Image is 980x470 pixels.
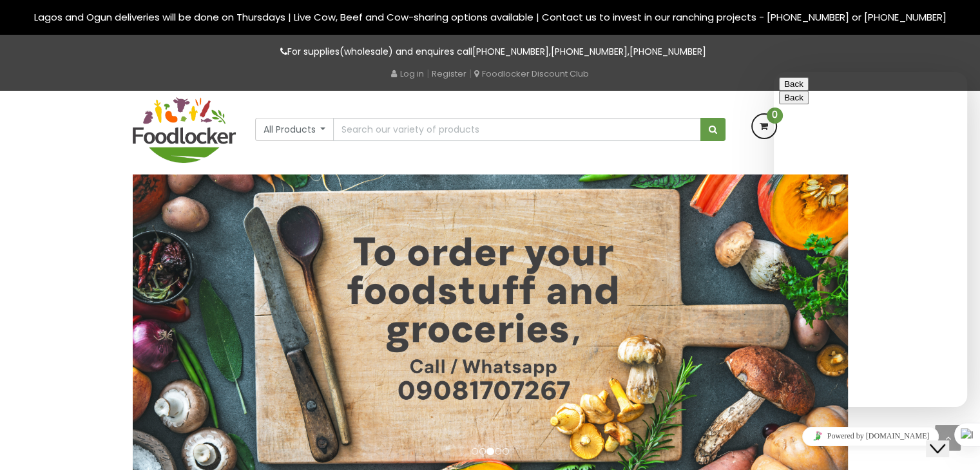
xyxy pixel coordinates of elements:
[774,72,967,407] iframe: To enrich screen reader interactions, please activate Accessibility in Grammarly extension settings
[469,67,472,80] span: |
[629,45,706,58] a: [PHONE_NUMBER]
[767,108,783,124] span: 0
[551,45,628,58] a: [PHONE_NUMBER]
[133,44,848,59] p: For supplies(wholesale) and enquires call , ,
[333,118,700,141] input: Search our variety of products
[391,68,424,80] a: Log in
[34,10,946,24] span: Lagos and Ogun deliveries will be done on Thursdays | Live Cow, Beef and Cow-sharing options avai...
[432,68,466,80] a: Register
[774,422,967,451] iframe: chat widget
[472,45,549,58] a: [PHONE_NUMBER]
[133,97,236,163] img: FoodLocker
[427,67,429,80] span: |
[926,418,967,457] iframe: chat widget
[474,68,589,80] a: Foodlocker Discount Club
[255,118,334,141] button: All Products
